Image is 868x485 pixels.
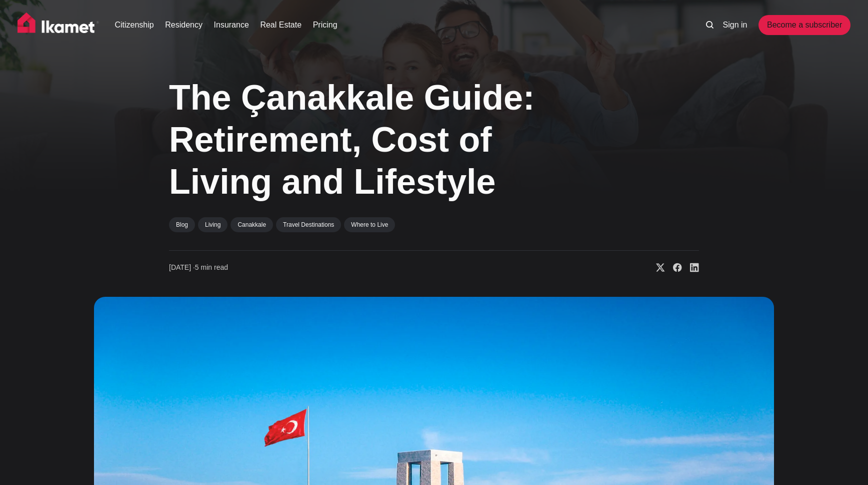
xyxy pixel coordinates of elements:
a: Residency [165,19,202,31]
img: Ikamet home [17,13,99,38]
a: Sign in [723,19,747,31]
a: Travel Destinations [276,217,341,232]
a: Living [198,217,227,232]
a: Share on X [648,263,665,273]
h1: The Çanakkale Guide: Retirement, Cost of Living and Lifestyle [169,77,599,203]
a: Pricing [313,19,337,31]
a: Blog [169,217,195,232]
a: Canakkale [230,217,273,232]
a: Share on Linkedin [682,263,699,273]
a: Share on Facebook [665,263,682,273]
a: Become a subscriber [758,15,850,35]
a: Citizenship [114,19,153,31]
a: Real Estate [260,19,301,31]
time: 5 min read [169,263,228,273]
a: Where to Live [344,217,395,232]
a: Insurance [214,19,249,31]
span: [DATE] ∙ [169,263,195,271]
